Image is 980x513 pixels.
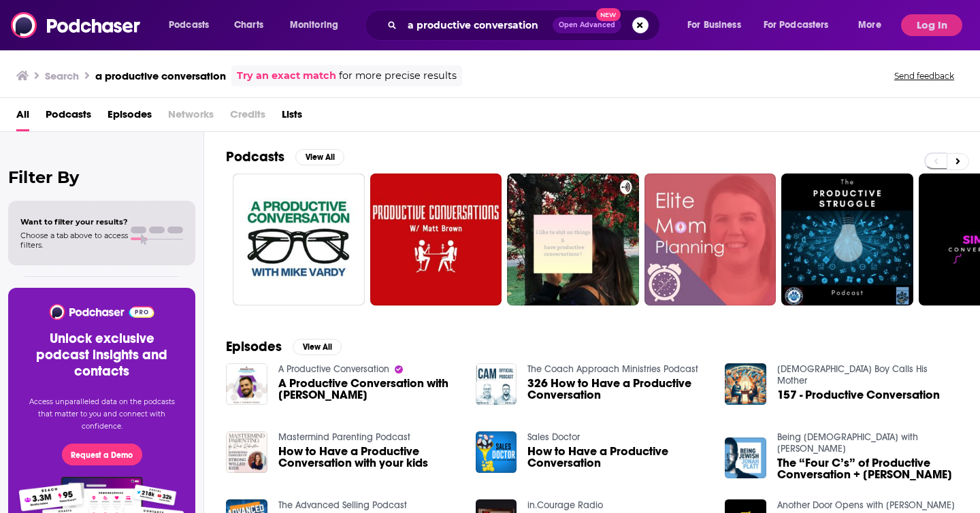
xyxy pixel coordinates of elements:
a: Mastermind Parenting Podcast [278,431,410,443]
a: 326 How to Have a Productive Conversation [527,378,708,401]
img: 326 How to Have a Productive Conversation [476,363,517,405]
a: All [16,103,29,131]
img: 157 - Productive Conversation [725,363,766,405]
div: Search podcasts, credits, & more... [378,10,673,41]
span: New [596,8,621,21]
button: open menu [678,14,758,36]
span: Podcasts [169,16,209,35]
a: Jewish Boy Calls His Mother [777,363,928,386]
span: Networks [168,103,214,131]
h2: Filter By [8,167,195,187]
a: The Advanced Selling Podcast [278,499,407,511]
span: More [858,16,881,35]
img: Podchaser - Follow, Share and Rate Podcasts [48,304,155,320]
button: open menu [280,14,356,36]
button: open menu [159,14,227,36]
h2: Episodes [226,338,282,355]
h2: Podcasts [226,148,284,165]
img: A Productive Conversation with Thomas Frank [226,363,267,405]
span: For Business [687,16,741,35]
span: Credits [230,103,265,131]
a: PodcastsView All [226,148,344,165]
span: The “Four C’s” of Productive Conversation + [PERSON_NAME] [777,457,958,480]
button: open menu [755,14,849,36]
button: View All [293,339,342,355]
a: Being Jewish with Jonah Platt [777,431,918,454]
span: Open Advanced [559,22,615,29]
img: The “Four C’s” of Productive Conversation + Jackie Tohn [725,437,766,479]
span: for more precise results [339,68,457,84]
button: open menu [849,14,898,36]
span: Monitoring [290,16,338,35]
a: A Productive Conversation [278,363,389,375]
a: 157 - Productive Conversation [777,389,940,401]
a: The “Four C’s” of Productive Conversation + Jackie Tohn [777,457,958,480]
p: Access unparalleled data on the podcasts that matter to you and connect with confidence. [24,396,179,433]
span: Choose a tab above to access filters. [20,231,128,250]
h3: Unlock exclusive podcast insights and contacts [24,331,179,380]
a: Sales Doctor [527,431,580,443]
button: View All [295,149,344,165]
a: in.Courage Radio [527,499,603,511]
img: How to Have a Productive Conversation [476,431,517,473]
a: How to Have a Productive Conversation with your kids [278,446,459,469]
span: Want to filter your results? [20,217,128,227]
button: Send feedback [890,70,958,82]
button: Request a Demo [62,444,142,465]
a: Charts [225,14,272,36]
a: How to Have a Productive Conversation [527,446,708,469]
a: EpisodesView All [226,338,342,355]
a: A Productive Conversation with Thomas Frank [278,378,459,401]
a: Lists [282,103,302,131]
button: Open AdvancedNew [553,17,621,33]
a: Podcasts [46,103,91,131]
h3: Search [45,69,79,82]
button: Log In [901,14,962,36]
a: The Coach Approach Ministries Podcast [527,363,698,375]
span: For Podcasters [764,16,829,35]
span: A Productive Conversation with [PERSON_NAME] [278,378,459,401]
a: Episodes [108,103,152,131]
h3: a productive conversation [95,69,226,82]
input: Search podcasts, credits, & more... [402,14,553,36]
a: Another Door Opens with Stephanie Himango [777,499,955,511]
img: How to Have a Productive Conversation with your kids [226,431,267,473]
span: Charts [234,16,263,35]
a: Try an exact match [237,68,336,84]
img: Podchaser - Follow, Share and Rate Podcasts [11,12,142,38]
